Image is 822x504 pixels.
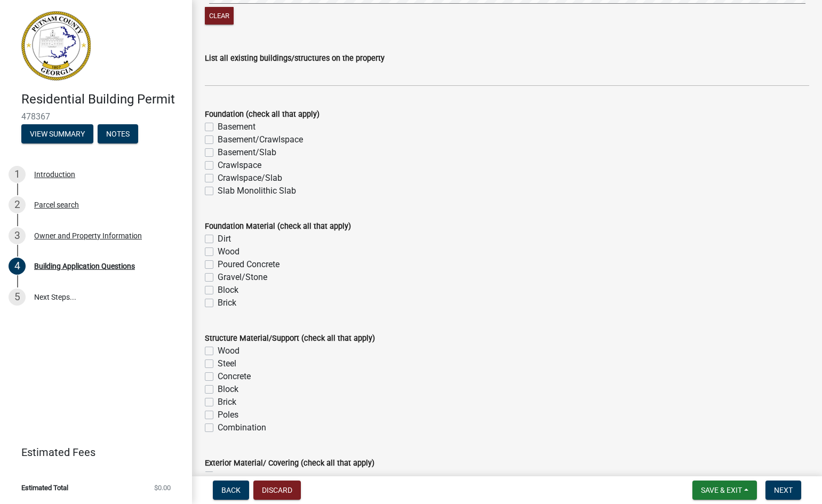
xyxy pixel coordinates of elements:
wm-modal-confirm: Summary [21,130,93,139]
label: Gravel/Stone [218,271,267,284]
label: Concrete [218,370,251,383]
label: Exterior Material/ Covering (check all that apply) [205,460,374,467]
label: Dirt [218,233,231,245]
div: 3 [9,227,26,244]
label: Wood [218,345,240,357]
label: Brick [218,297,236,309]
h4: Residential Building Permit [21,92,183,107]
label: Basement/Slab [218,146,276,159]
label: Combination [218,421,266,434]
label: Brick [218,396,236,409]
label: Basement [218,121,256,133]
label: Basement/Crawlspace [218,133,303,146]
button: Back [213,481,249,500]
span: 478367 [21,111,171,122]
div: 2 [9,196,26,213]
label: Slab Monolithic Slab [218,185,296,197]
label: Aluminum Siding [218,469,283,482]
label: Crawlspace/Slab [218,172,282,185]
label: Steel [218,357,236,370]
label: Crawlspace [218,159,261,172]
label: List all existing buildings/structures on the property [205,55,385,62]
span: Save & Exit [701,486,742,494]
div: Building Application Questions [34,262,135,270]
span: Next [774,486,793,494]
button: Notes [98,124,138,143]
button: Next [765,481,801,500]
div: 5 [9,289,26,306]
a: Estimated Fees [9,442,175,463]
label: Foundation Material (check all that apply) [205,223,351,230]
wm-modal-confirm: Notes [98,130,138,139]
label: Foundation (check all that apply) [205,111,320,118]
span: Estimated Total [21,484,68,491]
div: 4 [9,258,26,275]
label: Poured Concrete [218,258,280,271]
button: View Summary [21,124,93,143]
div: Parcel search [34,201,79,209]
div: 1 [9,166,26,183]
div: Introduction [34,171,75,178]
label: Block [218,383,238,396]
button: Clear [205,7,234,25]
div: Owner and Property Information [34,232,142,239]
span: Back [221,486,241,494]
label: Wood [218,245,240,258]
label: Poles [218,409,238,421]
label: Structure Material/Support (check all that apply) [205,335,375,342]
button: Save & Exit [692,481,757,500]
label: Block [218,284,238,297]
button: Discard [253,481,301,500]
img: Putnam County, Georgia [21,11,91,81]
span: $0.00 [154,484,171,491]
